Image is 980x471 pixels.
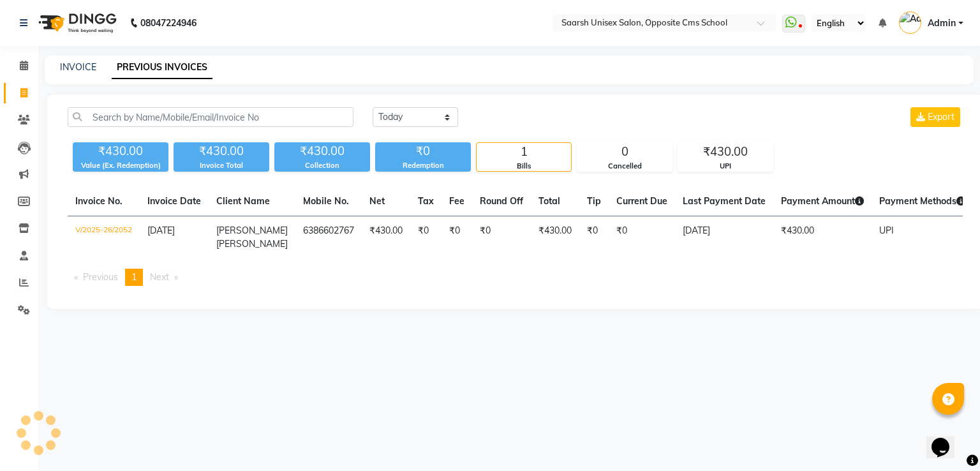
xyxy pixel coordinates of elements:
span: Client Name [216,195,270,207]
span: [PERSON_NAME] [216,225,288,236]
button: Export [910,107,960,127]
div: Redemption [375,160,471,171]
a: PREVIOUS INVOICES [112,56,212,79]
span: Tax [418,195,434,207]
td: ₹0 [472,216,531,259]
nav: Pagination [68,269,963,286]
td: ₹430.00 [362,216,410,259]
b: 08047224946 [140,5,197,41]
td: ₹0 [442,216,472,259]
span: UPI [879,225,894,236]
td: ₹0 [609,216,675,259]
span: Payment Amount [781,195,864,207]
span: Fee [449,195,464,207]
span: Invoice No. [75,195,122,207]
td: 6386602767 [295,216,362,259]
span: Admin [928,17,956,30]
td: ₹0 [410,216,442,259]
span: Invoice Date [147,195,201,207]
div: Bills [477,161,571,172]
div: ₹430.00 [678,143,773,161]
div: Value (Ex. Redemption) [73,160,168,171]
span: 1 [131,271,137,283]
div: ₹430.00 [73,142,168,160]
span: Current Due [616,195,667,207]
span: Previous [83,271,118,283]
div: Collection [274,160,370,171]
span: Round Off [480,195,523,207]
span: Next [150,271,169,283]
div: ₹0 [375,142,471,160]
div: 0 [577,143,672,161]
span: Net [369,195,385,207]
td: V/2025-26/2052 [68,216,140,259]
span: [PERSON_NAME] [216,238,288,250]
span: Last Payment Date [683,195,766,207]
div: ₹430.00 [174,142,269,160]
span: Export [928,111,954,123]
div: 1 [477,143,571,161]
div: Invoice Total [174,160,269,171]
img: logo [33,5,120,41]
td: [DATE] [675,216,773,259]
td: ₹430.00 [531,216,579,259]
span: Mobile No. [303,195,349,207]
input: Search by Name/Mobile/Email/Invoice No [68,107,353,127]
a: INVOICE [60,61,96,73]
span: Payment Methods [879,195,965,207]
div: ₹430.00 [274,142,370,160]
iframe: chat widget [926,420,967,458]
div: Cancelled [577,161,672,172]
span: Tip [587,195,601,207]
div: UPI [678,161,773,172]
td: ₹430.00 [773,216,872,259]
td: ₹0 [579,216,609,259]
span: [DATE] [147,225,175,236]
img: Admin [899,11,921,34]
span: Total [538,195,560,207]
